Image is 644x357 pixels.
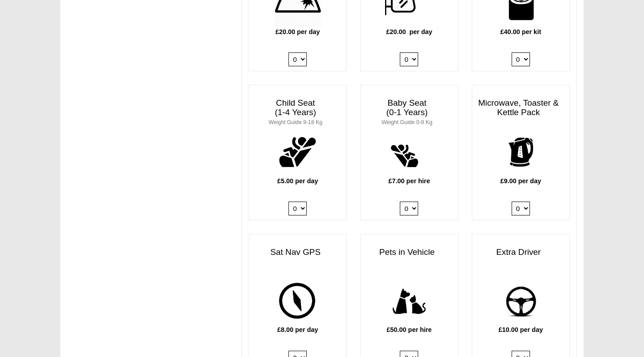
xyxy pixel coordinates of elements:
[389,177,430,185] b: £7.00 per hire
[500,177,541,185] b: £9.00 per day
[275,28,320,35] b: £20.00 per day
[496,277,545,326] img: add-driver.png
[277,177,318,185] b: £5.00 per day
[273,277,322,326] img: gps.png
[277,326,318,333] b: £8.00 per day
[385,277,434,326] img: pets.png
[496,128,545,176] img: kettle.png
[268,119,322,125] small: Weight Guide 9-18 Kg
[360,243,458,262] h3: Pets in Vehicle
[386,28,432,35] b: £20.00 per day
[472,94,569,122] h3: Microwave, Toaster & Kettle Pack
[499,326,543,333] b: £10.00 per day
[360,94,458,131] h3: Baby Seat (0-1 Years)
[381,119,432,125] small: Weight Guide 0-8 Kg
[500,28,541,35] b: £40.00 per kit
[273,128,322,176] img: child.png
[249,94,346,131] h3: Child Seat (1-4 Years)
[249,243,346,262] h3: Sat Nav GPS
[472,243,569,262] h3: Extra Driver
[385,128,434,176] img: baby.png
[387,326,432,333] b: £50.00 per hire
